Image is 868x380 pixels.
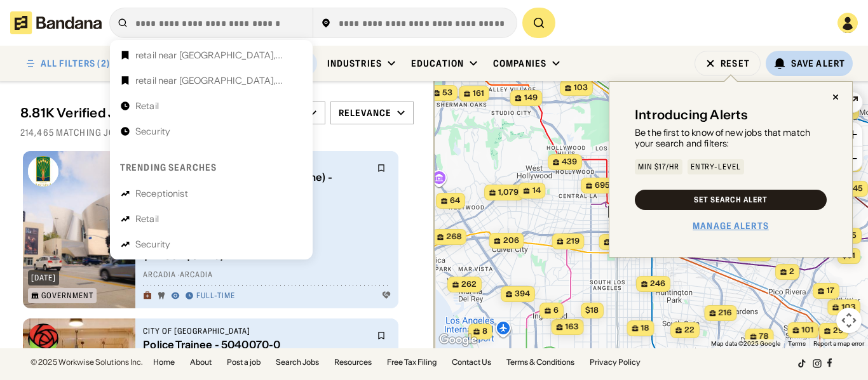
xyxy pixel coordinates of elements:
a: Search Jobs [276,358,319,366]
span: 6 [553,305,559,316]
div: [DATE] [31,274,56,282]
div: Reset [721,59,750,68]
div: grid [20,146,414,348]
a: retail near [GEOGRAPHIC_DATA], [GEOGRAPHIC_DATA] [115,70,308,91]
div: ALL FILTERS (2) [41,59,110,68]
span: 161 [473,88,484,99]
div: Companies [493,58,546,69]
span: 103 [840,106,854,117]
span: 103 [574,82,588,93]
div: Save Alert [791,58,845,69]
span: 78 [759,331,768,342]
div: Security [135,127,170,136]
span: 103 [841,302,855,313]
span: 149 [524,93,537,103]
a: Contact Us [452,358,491,366]
a: Privacy Policy [590,358,641,366]
div: Introducing Alerts [635,107,749,122]
span: 17 [827,285,834,296]
span: 439 [562,157,577,167]
span: 22 [684,325,695,336]
span: 163 [565,322,578,332]
div: Retail [135,102,159,110]
span: 219 [566,236,579,247]
a: Terms (opens in new tab) [788,340,806,347]
div: Set Search Alert [694,196,767,204]
div: 8.81K Verified Jobs [20,105,237,121]
div: retail near [GEOGRAPHIC_DATA], [GEOGRAPHIC_DATA] [135,76,302,85]
span: 1,079 [498,187,519,198]
a: Free Tax Filing [387,358,437,366]
img: City of Pasadena logo [28,324,58,354]
div: Trending searches [120,162,217,173]
div: Government [41,292,93,299]
div: Full-time [196,291,235,301]
div: Arcadia · Arcadia [143,270,391,280]
a: Open this area in Google Maps (opens a new window) [437,332,479,348]
span: 45 [853,183,863,194]
span: 394 [515,289,530,299]
img: City of Arcadia logo [28,156,58,187]
span: 268 [446,232,461,242]
a: Post a job [227,358,261,366]
span: $18 [585,305,599,315]
span: $31 [842,251,855,260]
div: © 2025 Workwise Solutions Inc. [31,358,143,366]
span: 216 [718,308,731,318]
span: Map data ©2025 Google [711,340,780,347]
span: 433 [751,248,766,259]
span: 14 [532,185,540,196]
div: 214,465 matching jobs on [DOMAIN_NAME] [20,127,414,138]
div: Receptionist [135,189,188,198]
span: 101 [801,325,813,336]
span: 206 [503,235,519,246]
span: 53 [442,88,452,98]
a: retail near [GEOGRAPHIC_DATA], [GEOGRAPHIC_DATA] [115,45,308,65]
div: City of [GEOGRAPHIC_DATA] [143,326,369,336]
button: Map camera controls [836,308,862,333]
div: Education [411,58,464,69]
span: 2 [789,266,794,277]
span: 64 [450,195,460,206]
a: Resources [334,358,372,366]
span: 246 [650,278,665,289]
a: Home [153,358,175,366]
div: Security [135,240,170,249]
div: Police Trainee - 5040070-0 [143,339,369,351]
div: Retail [135,214,159,223]
img: Google [437,332,479,348]
span: 8 [482,326,487,337]
div: retail near [GEOGRAPHIC_DATA], [GEOGRAPHIC_DATA] [135,51,302,60]
div: Relevance [339,107,391,119]
span: 18 [641,323,649,334]
a: Terms & Conditions [506,358,574,366]
a: About [190,358,212,366]
a: Manage Alerts [693,220,769,232]
a: Report a map error [813,340,864,347]
div: Entry-Level [691,163,742,171]
span: 29 [833,325,843,336]
div: Industries [327,58,382,69]
div: Min $17/hr [638,163,679,171]
div: Be the first to know of new jobs that match your search and filters: [635,128,827,149]
span: 695 [595,180,610,191]
span: 45 [846,230,857,241]
img: Bandana logotype [10,11,102,34]
span: 262 [461,279,477,290]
